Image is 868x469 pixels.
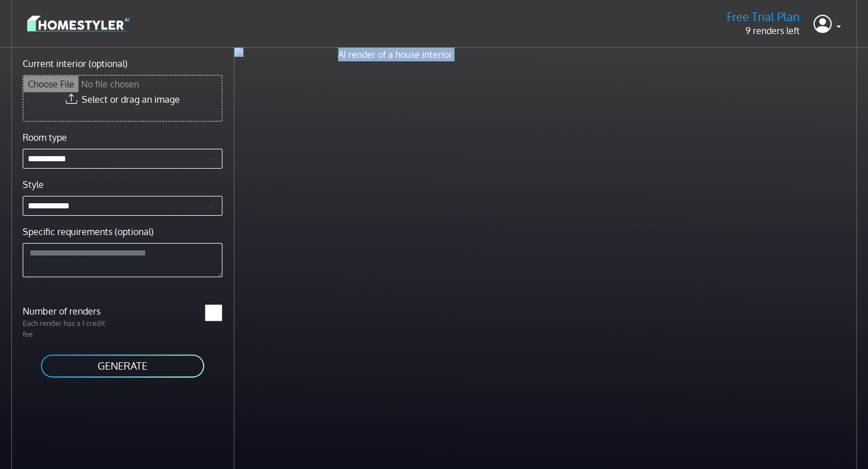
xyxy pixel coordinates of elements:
p: Each render has a 1 credit fee [16,318,123,340]
h5: Free Trial Plan [727,10,800,24]
button: GENERATE [40,353,205,379]
label: Current interior (optional) [23,57,128,70]
img: logo-3de290ba35641baa71223ecac5eacb59cb85b4c7fdf211dc9aaecaaee71ea2f8.svg [27,14,129,33]
label: Specific requirements (optional) [23,225,154,238]
label: Number of renders [16,304,123,318]
p: 9 renders left [727,24,800,37]
label: Room type [23,131,67,144]
label: Style [23,178,44,191]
